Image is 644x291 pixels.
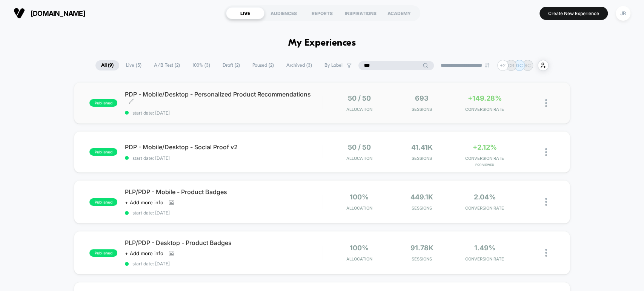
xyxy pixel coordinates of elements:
[392,156,451,161] span: Sessions
[14,8,25,19] img: Visually logo
[348,94,371,102] span: 50 / 50
[380,7,418,19] div: ACADEMY
[89,249,117,257] span: published
[545,198,547,206] img: close
[415,94,429,102] span: 693
[539,7,608,20] button: Create New Experience
[125,188,321,196] span: PLP/PDP - Mobile - Product Badges
[410,193,433,201] span: 449.1k
[410,244,433,252] span: 91.78k
[89,148,117,156] span: published
[125,110,321,116] span: start date: [DATE]
[247,60,280,70] span: Paused ( 2 )
[455,256,514,262] span: CONVERSION RATE
[303,7,341,19] div: REPORTS
[473,193,495,201] span: 2.04%
[95,60,119,70] span: All ( 9 )
[516,63,523,68] p: GC
[545,249,547,257] img: close
[89,198,117,206] span: published
[346,156,372,161] span: Allocation
[346,107,372,112] span: Allocation
[497,60,508,71] div: + 2
[31,9,85,17] span: [DOMAIN_NAME]
[411,143,433,151] span: 41.41k
[455,163,514,167] span: for Viewed
[125,199,163,205] span: + Add more info
[474,244,495,252] span: 1.49%
[616,6,630,21] div: JR
[472,143,496,151] span: +2.12%
[120,60,147,70] span: Live ( 5 )
[392,205,451,211] span: Sessions
[125,250,163,256] span: + Add more info
[281,60,318,70] span: Archived ( 3 )
[125,239,321,247] span: PLP/PDP - Desktop - Product Badges
[125,261,321,266] span: start date: [DATE]
[346,256,372,262] span: Allocation
[11,7,88,19] button: [DOMAIN_NAME]
[350,244,369,252] span: 100%
[324,63,343,68] span: By Label
[125,210,321,216] span: start date: [DATE]
[217,60,246,70] span: Draft ( 2 )
[348,143,371,151] span: 50 / 50
[455,205,514,211] span: CONVERSION RATE
[392,107,451,112] span: Sessions
[125,143,321,151] span: PDP - Mobile/Desktop - Social Proof v2
[524,63,531,68] p: SC
[125,90,321,106] span: PDP - Mobile/Desktop - Personalized Product Recommendations
[264,7,303,19] div: AUDIENCES
[341,7,380,19] div: INSPIRATIONS
[485,63,489,67] img: end
[125,155,321,161] span: start date: [DATE]
[545,148,547,156] img: close
[187,60,216,70] span: 100% ( 3 )
[467,94,501,102] span: +149.28%
[392,256,451,262] span: Sessions
[613,6,633,21] button: JR
[346,205,372,211] span: Allocation
[288,38,356,49] h1: My Experiences
[508,63,514,68] p: CR
[545,99,547,107] img: close
[226,7,264,19] div: LIVE
[455,107,514,112] span: CONVERSION RATE
[455,156,514,161] span: CONVERSION RATE
[89,99,117,107] span: published
[350,193,369,201] span: 100%
[148,60,186,70] span: A/B Test ( 2 )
